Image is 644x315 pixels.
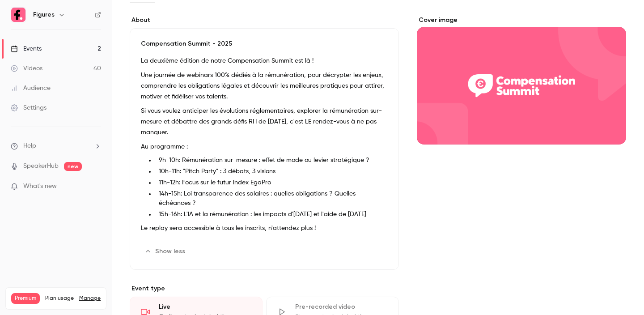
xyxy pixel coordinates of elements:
[155,210,388,219] li: 15h-16h: L'IA et la rémunération : les impacts d'[DATE] et l'aide de [DATE]
[130,284,399,293] p: Event type
[155,167,388,176] li: 10h-11h: "Pitch Party" : 3 débats, 3 visions
[23,141,36,151] span: Help
[155,156,388,165] li: 9h-10h: Rémunération sur-mesure : effet de mode ou levier stratégique ?
[141,70,388,102] p: Une journée de webinars 100% dédiés à la rémunération, pour décrypter les enjeux, comprendre les ...
[141,223,388,234] p: Le replay sera accessible à tous les inscrits, n'attendez plus !
[79,295,101,302] a: Manage
[11,64,42,73] div: Videos
[417,16,626,25] label: Cover image
[130,16,399,25] label: About
[90,183,101,191] iframe: Noticeable Trigger
[11,8,25,22] img: Figures
[11,293,40,304] span: Premium
[155,178,388,187] li: 11h-12h: Focus sur le futur index EgaPro
[11,84,51,93] div: Audience
[295,302,388,311] div: Pre-recorded video
[23,162,59,171] a: SpeakerHub
[417,16,626,145] section: Cover image
[45,295,74,302] span: Plan usage
[141,244,191,259] button: Show less
[33,10,55,19] h6: Figures
[141,106,388,138] p: Si vous voulez anticiper les évolutions réglementaires, explorer la rémunération sur-mesure et dé...
[141,141,388,152] p: Au programme :
[11,141,101,151] li: help-dropdown-opener
[141,39,388,48] p: Compensation Summit - 2025
[141,55,388,66] p: La deuxième édition de notre Compensation Summit est là !
[11,44,42,53] div: Events
[23,182,57,191] span: What's new
[11,103,47,112] div: Settings
[64,162,82,171] span: new
[159,302,251,311] div: Live
[155,189,388,208] li: 14h-15h: Loi transparence des salaires : quelles obligations ? Quelles échéances ?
